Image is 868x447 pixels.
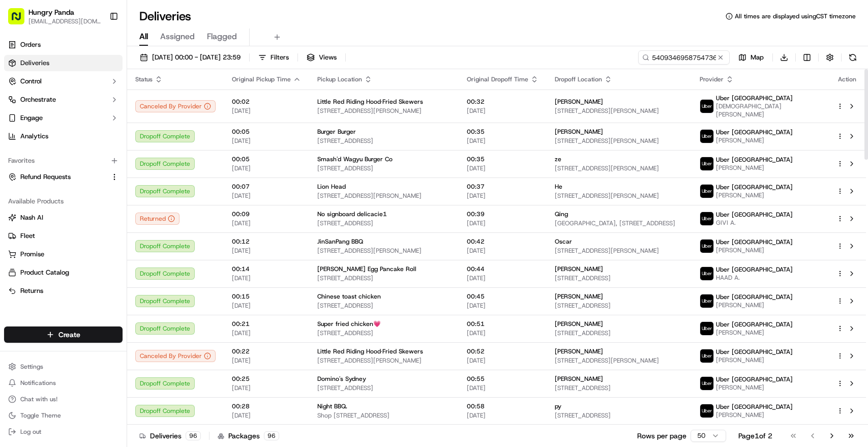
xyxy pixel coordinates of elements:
span: [DATE] [232,411,301,420]
span: [PERSON_NAME] [555,347,603,355]
span: [STREET_ADDRESS] [555,302,683,310]
span: HAAD A. [716,274,793,282]
span: [STREET_ADDRESS] [317,329,451,337]
span: [DATE] [232,384,301,392]
button: Create [4,326,123,343]
span: Engage [20,113,43,123]
span: [STREET_ADDRESS] [555,329,683,337]
span: 00:15 [232,292,301,301]
span: [DATE] [467,164,538,172]
span: [DATE] [232,192,301,200]
div: Favorites [4,153,123,169]
span: [STREET_ADDRESS][PERSON_NAME] [317,247,451,255]
span: Oscar [555,237,572,246]
a: Promise [8,250,118,259]
span: 00:55 [467,375,538,383]
div: Deliveries [139,431,201,441]
span: Refund Requests [20,172,71,182]
img: uber-new-logo.jpeg [700,100,713,113]
span: 00:12 [232,237,301,246]
span: Views [319,53,337,62]
span: Domino's Sydney [317,375,366,383]
span: Qing [555,210,568,218]
span: 00:32 [467,98,538,106]
span: [DATE] [467,137,538,145]
button: Chat with us! [4,392,123,406]
span: Assigned [160,31,195,43]
span: 00:44 [467,265,538,273]
button: Notifications [4,376,123,390]
span: Uber [GEOGRAPHIC_DATA] [716,156,793,164]
span: [DATE] [467,247,538,255]
button: Log out [4,425,123,439]
span: 00:05 [232,128,301,136]
span: 00:51 [467,320,538,328]
button: Refresh [846,50,860,65]
span: 00:42 [467,237,538,246]
span: All times are displayed using CST timezone [735,12,856,20]
img: uber-new-logo.jpeg [700,130,713,143]
span: [STREET_ADDRESS][PERSON_NAME] [555,107,683,115]
span: [STREET_ADDRESS][PERSON_NAME] [317,107,451,115]
span: Pickup Location [317,75,362,83]
button: Refund Requests [4,169,123,185]
span: Toggle Theme [20,411,61,420]
span: No signboard delicacie1 [317,210,387,218]
span: [DATE] [232,137,301,145]
span: [DATE] [232,219,301,227]
span: [PERSON_NAME] [716,191,793,199]
span: Chat with us! [20,395,57,403]
span: [PERSON_NAME] [555,320,603,328]
span: [DATE] [467,302,538,310]
span: Dropoff Location [555,75,602,83]
span: Shop [STREET_ADDRESS] [317,411,451,420]
button: [DATE] 00:00 - [DATE] 23:59 [135,50,245,65]
span: 00:14 [232,265,301,273]
button: Hungry Panda [28,7,74,17]
span: Little Red Riding Hood·Fried Skewers [317,347,423,355]
span: 00:05 [232,155,301,163]
span: All [139,31,148,43]
span: [DATE] [232,164,301,172]
span: Original Dropoff Time [467,75,528,83]
button: Promise [4,246,123,262]
span: 00:28 [232,402,301,410]
button: Map [734,50,768,65]
span: [STREET_ADDRESS] [317,302,451,310]
div: 96 [186,431,201,440]
span: 00:25 [232,375,301,383]
span: Uber [GEOGRAPHIC_DATA] [716,403,793,411]
span: ze [555,155,561,163]
span: [PERSON_NAME] [555,128,603,136]
span: [STREET_ADDRESS][PERSON_NAME] [555,247,683,255]
span: Fleet [20,231,35,241]
span: Super fried chicken💗 [317,320,381,328]
img: uber-new-logo.jpeg [700,404,713,418]
span: Flagged [207,31,237,43]
img: uber-new-logo.jpeg [700,157,713,170]
span: Filters [271,53,289,62]
button: Hungry Panda[EMAIL_ADDRESS][DOMAIN_NAME] [4,4,105,28]
span: [DATE] 00:00 - [DATE] 23:59 [152,53,241,62]
span: 00:22 [232,347,301,355]
span: Chinese toast chicken [317,292,381,301]
span: 00:45 [467,292,538,301]
div: Canceled By Provider [135,100,216,112]
span: Create [58,330,80,340]
img: uber-new-logo.jpeg [700,322,713,335]
button: [EMAIL_ADDRESS][DOMAIN_NAME] [28,17,101,25]
img: uber-new-logo.jpeg [700,185,713,198]
button: Views [302,50,341,65]
span: Uber [GEOGRAPHIC_DATA] [716,183,793,191]
button: Canceled By Provider [135,350,216,362]
span: [STREET_ADDRESS][PERSON_NAME] [555,137,683,145]
span: [DATE] [467,329,538,337]
span: [PERSON_NAME] [555,375,603,383]
span: 00:39 [467,210,538,218]
span: Original Pickup Time [232,75,291,83]
span: Uber [GEOGRAPHIC_DATA] [716,293,793,301]
span: Log out [20,428,41,436]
